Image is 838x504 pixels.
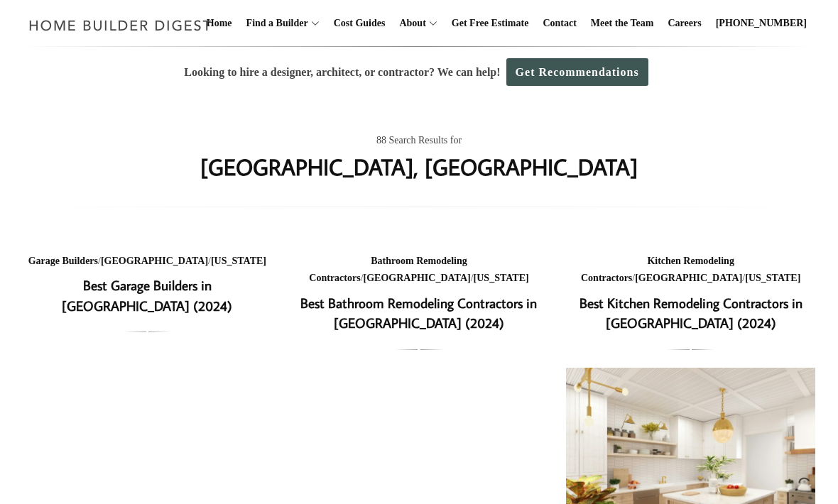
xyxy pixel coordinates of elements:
a: [US_STATE] [745,273,800,283]
a: Best Garage Builders in [GEOGRAPHIC_DATA] (2024) [62,276,232,314]
img: Home Builder Digest [23,11,218,39]
h1: [GEOGRAPHIC_DATA], [GEOGRAPHIC_DATA] [200,150,638,184]
div: / / [23,253,272,270]
a: Best Bathroom Remodeling Contractors in [GEOGRAPHIC_DATA] (2024) [300,294,537,332]
a: [GEOGRAPHIC_DATA] [101,256,208,266]
a: Get Recommendations [506,58,648,86]
span: 88 Search Results for [376,132,462,150]
a: Cost Guides [328,1,391,46]
a: [US_STATE] [474,273,529,283]
a: Kitchen Remodeling Contractors [581,256,734,284]
a: Best Kitchen Remodeling Contractors in [GEOGRAPHIC_DATA] (2024) [579,294,802,332]
a: [PHONE_NUMBER] [710,1,812,46]
a: Find a Builder [241,1,308,46]
a: Bathroom Remodeling Contractors [309,256,467,284]
div: / / [295,253,544,287]
div: / / [566,253,815,287]
a: [US_STATE] [211,256,266,266]
a: [GEOGRAPHIC_DATA] [364,273,471,283]
a: [GEOGRAPHIC_DATA] [635,273,742,283]
a: About [393,1,425,46]
a: Home [201,1,238,46]
a: Contact [537,1,582,46]
a: Garage Builders [28,256,98,266]
a: Careers [663,1,707,46]
a: Get Free Estimate [446,1,535,46]
a: Meet the Team [585,1,660,46]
